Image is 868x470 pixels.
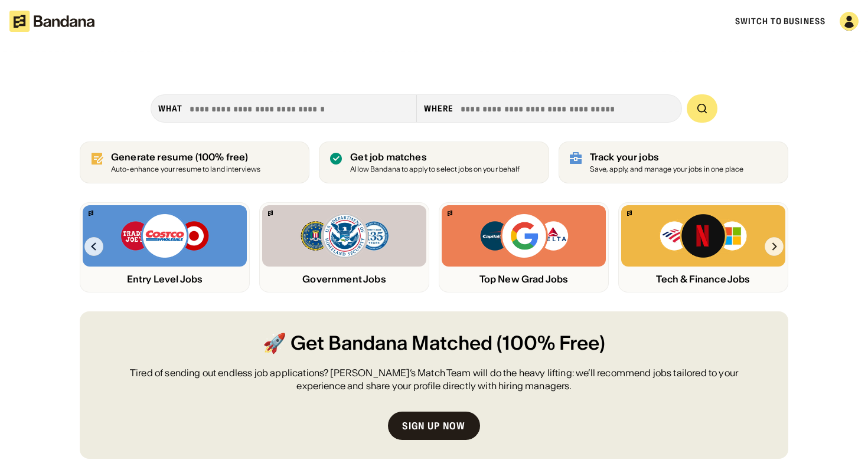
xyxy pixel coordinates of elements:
[108,366,760,393] div: Tired of sending out endless job applications? [PERSON_NAME]’s Match Team will do the heavy lifti...
[479,212,569,259] img: Capital One, Google, Delta logos
[424,103,454,114] div: Where
[350,152,520,163] div: Get job matches
[83,274,247,285] div: Entry Level Jobs
[442,274,606,285] div: Top New Grad Jobs
[735,16,825,27] a: Switch to Business
[590,166,744,173] div: Save, apply, and manage your jobs in one place
[319,142,549,183] a: Get job matches Allow Bandana to apply to select jobs on your behalf
[89,211,93,216] img: Bandana logo
[497,330,605,357] span: (100% Free)
[263,330,492,357] span: 🚀 Get Bandana Matched
[350,166,520,173] div: Allow Bandana to apply to select jobs on your behalf
[402,421,465,430] div: Sign up now
[259,202,429,292] a: Bandana logoFBI, DHS, MWRD logosGovernment Jobs
[559,142,788,183] a: Track your jobs Save, apply, and manage your jobs in one place
[195,151,249,163] span: (100% free)
[448,211,452,216] img: Bandana logo
[80,142,309,183] a: Generate resume (100% free)Auto-enhance your resume to land interviews
[84,237,103,256] img: Left Arrow
[765,237,784,256] img: Right Arrow
[618,202,788,292] a: Bandana logoBank of America, Netflix, Microsoft logosTech & Finance Jobs
[120,212,210,259] img: Trader Joe’s, Costco, Target logos
[111,166,260,173] div: Auto-enhance your resume to land interviews
[268,211,273,216] img: Bandana logo
[80,202,250,292] a: Bandana logoTrader Joe’s, Costco, Target logosEntry Level Jobs
[299,212,389,259] img: FBI, DHS, MWRD logos
[659,212,748,259] img: Bank of America, Netflix, Microsoft logos
[590,152,744,163] div: Track your jobs
[111,152,260,163] div: Generate resume
[158,103,182,114] div: what
[439,202,609,292] a: Bandana logoCapital One, Google, Delta logosTop New Grad Jobs
[262,274,426,285] div: Government Jobs
[9,11,94,32] img: Bandana logotype
[388,412,479,440] a: Sign up now
[621,274,785,285] div: Tech & Finance Jobs
[627,211,632,216] img: Bandana logo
